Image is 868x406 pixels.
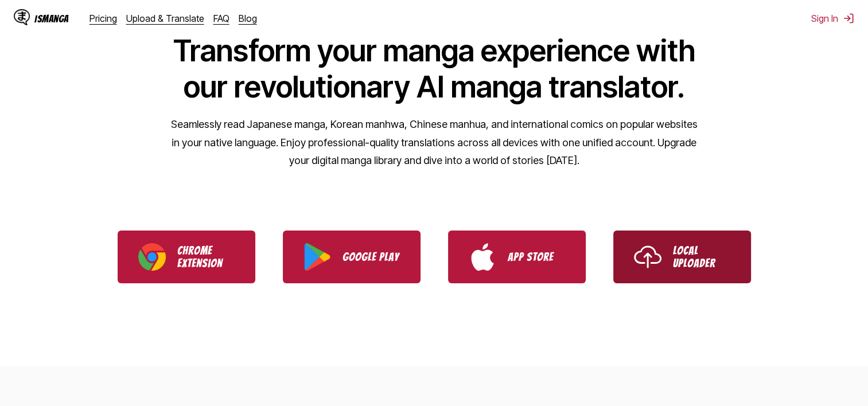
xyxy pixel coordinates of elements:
p: App Store [508,251,565,263]
a: Download IsManga Chrome Extension [118,231,255,283]
button: Sign In [811,13,854,24]
p: Google Play [342,251,400,263]
img: Upload icon [634,243,661,271]
a: Use IsManga Local Uploader [613,231,751,283]
p: Local Uploader [673,244,730,270]
img: Sign out [843,13,854,24]
img: Chrome logo [138,243,166,271]
a: Download IsManga from Google Play [283,231,421,283]
img: App Store logo [469,243,496,271]
a: IsManga LogoIsManga [14,9,89,28]
a: Upload & Translate [126,13,204,24]
img: IsManga Logo [14,9,30,25]
p: Seamlessly read Japanese manga, Korean manhwa, Chinese manhua, and international comics on popula... [170,115,698,170]
p: Chrome Extension [177,244,235,270]
div: IsManga [34,13,69,24]
a: Download IsManga from App Store [448,231,586,283]
a: FAQ [213,13,229,24]
h1: Transform your manga experience with our revolutionary AI manga translator. [170,33,698,105]
a: Blog [239,13,257,24]
img: Google Play logo [303,243,331,271]
a: Pricing [89,13,117,24]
